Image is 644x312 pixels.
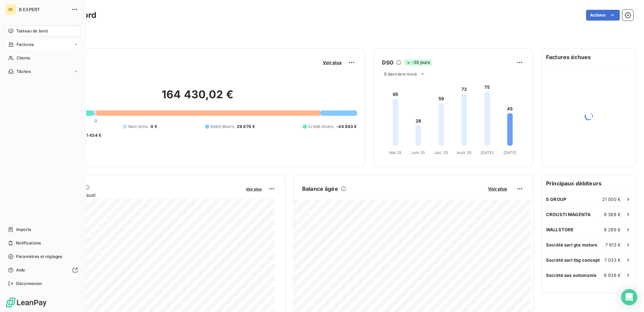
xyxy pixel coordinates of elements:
[389,150,401,155] tspan: Mai 25
[323,60,342,65] span: Voir plus
[504,150,516,155] tspan: [DATE]
[5,265,80,276] a: Aide
[302,185,338,193] h6: Balance âgée
[382,58,393,67] h6: DSO
[38,191,241,199] span: Chiffre d'affaires mensuel
[246,187,262,191] span: Voir plus
[244,186,264,192] button: Voir plus
[237,124,255,130] span: 29 676 €
[604,272,621,278] span: 6 938 €
[19,7,67,12] span: B EXPERT
[38,88,357,108] h2: 164 430,02 €
[605,242,621,248] span: 7 613 €
[602,197,621,202] span: 21 000 €
[16,254,62,260] span: Paramètres et réglages
[94,118,97,124] span: 0
[16,281,42,287] span: Déconnexion
[546,212,591,217] span: CROUSTI MAGENTA
[321,59,344,66] button: Voir plus
[604,257,621,263] span: 7 033 €
[128,124,148,130] span: Non-échu
[404,59,432,66] span: -30 jours
[546,197,566,202] span: S GROUP
[546,272,597,278] span: Société sas automanie
[16,240,41,246] span: Notifications
[336,124,357,130] span: -44 843 €
[211,124,234,130] span: Débit divers
[17,69,31,75] span: Tâches
[308,124,333,130] span: Crédit divers
[586,10,620,21] button: Actions
[481,150,493,155] tspan: [DATE]
[17,55,30,61] span: Clients
[151,124,157,130] span: 0 €
[16,28,47,34] span: Tableau de bord
[17,42,34,48] span: Factures
[457,150,472,155] tspan: Août 25
[546,227,574,232] span: WALLSTORE
[16,227,31,233] span: Imports
[546,257,600,263] span: Société sarl tbg concept
[542,175,636,191] h6: Principaux débiteurs
[488,186,507,191] span: Voir plus
[621,289,637,305] div: Open Intercom Messenger
[542,49,636,65] h6: Factures échues
[411,150,425,155] tspan: Juin 25
[604,227,621,232] span: 8 289 €
[434,150,448,155] tspan: Juil. 25
[5,4,16,15] div: BE
[16,267,25,273] span: Aide
[85,132,101,138] span: -1 434 €
[546,242,597,248] span: Société sarl gta motors
[384,71,417,77] span: 6 derniers mois
[5,297,47,308] img: Logo LeanPay
[486,186,509,192] button: Voir plus
[604,212,621,217] span: 8 368 €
